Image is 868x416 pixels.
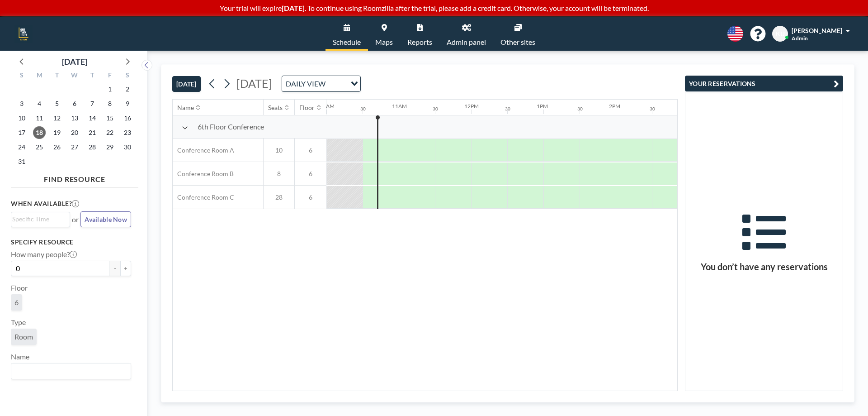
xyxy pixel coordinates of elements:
[86,126,99,139] span: Thursday, August 21, 2025
[173,193,234,201] span: Conference Room C
[792,27,842,34] span: [PERSON_NAME]
[11,212,70,226] div: Search for option
[609,103,620,110] div: 2PM
[15,126,28,139] span: Sunday, August 17, 2025
[464,103,479,110] div: 12PM
[15,112,28,124] span: Sunday, August 10, 2025
[68,97,81,110] span: Wednesday, August 6, 2025
[268,104,283,112] div: Seats
[172,76,201,92] button: [DATE]
[328,78,345,90] input: Search for option
[85,215,127,223] span: Available Now
[15,141,28,153] span: Sunday, August 24, 2025
[51,141,63,153] span: Tuesday, August 26, 2025
[11,238,131,246] h3: Specify resource
[14,25,33,43] img: organization-logo
[325,17,368,51] a: Schedule
[11,352,29,361] label: Name
[48,70,66,82] div: T
[493,17,542,51] a: Other sites
[433,106,438,112] div: 30
[121,112,134,124] span: Saturday, August 16, 2025
[51,126,63,139] span: Tuesday, August 19, 2025
[104,97,116,110] span: Friday, August 8, 2025
[12,365,126,377] input: Search for option
[15,97,28,110] span: Sunday, August 3, 2025
[15,155,28,168] span: Sunday, August 31, 2025
[792,35,808,42] span: Admin
[11,171,138,184] h4: FIND RESOURCE
[198,122,264,131] span: 6th Floor Conference
[375,38,393,46] span: Maps
[295,170,326,178] span: 6
[11,318,26,327] label: Type
[447,38,486,46] span: Admin panel
[104,126,116,139] span: Friday, August 22, 2025
[236,77,272,90] span: [DATE]
[776,30,785,38] span: KU
[407,38,432,46] span: Reports
[439,17,493,51] a: Admin panel
[505,106,510,112] div: 30
[11,250,77,259] label: How many people?
[392,103,407,110] div: 11AM
[650,106,655,112] div: 30
[173,146,234,154] span: Conference Room A
[284,78,327,90] span: DAILY VIEW
[282,4,305,12] b: [DATE]
[13,70,31,82] div: S
[120,261,131,276] button: +
[51,97,63,110] span: Tuesday, August 5, 2025
[295,193,326,201] span: 6
[12,214,65,224] input: Search for option
[173,170,234,178] span: Conference Room B
[68,112,81,124] span: Wednesday, August 13, 2025
[500,38,535,46] span: Other sites
[282,76,360,91] div: Search for option
[577,106,583,112] div: 30
[14,298,19,307] span: 6
[101,70,118,82] div: F
[86,141,99,153] span: Thursday, August 28, 2025
[68,126,81,139] span: Wednesday, August 20, 2025
[685,261,843,273] h3: You don’t have any reservations
[400,17,439,51] a: Reports
[72,215,79,224] span: or
[121,141,134,153] span: Saturday, August 30, 2025
[80,211,131,227] button: Available Now
[11,283,28,292] label: Floor
[360,106,366,112] div: 30
[68,141,81,153] span: Wednesday, August 27, 2025
[333,38,361,46] span: Schedule
[121,97,134,110] span: Saturday, August 9, 2025
[104,83,116,96] span: Friday, August 1, 2025
[299,104,315,112] div: Floor
[86,112,99,124] span: Thursday, August 14, 2025
[104,141,116,153] span: Friday, August 29, 2025
[264,170,294,178] span: 8
[264,193,294,201] span: 28
[109,261,120,276] button: -
[31,70,48,82] div: M
[51,112,63,124] span: Tuesday, August 12, 2025
[33,112,46,124] span: Monday, August 11, 2025
[121,83,134,96] span: Saturday, August 2, 2025
[104,112,116,124] span: Friday, August 15, 2025
[685,76,843,91] button: YOUR RESERVATIONS
[320,103,335,110] div: 10AM
[11,363,131,379] div: Search for option
[83,70,101,82] div: T
[86,97,99,110] span: Thursday, August 7, 2025
[33,97,46,110] span: Monday, August 4, 2025
[177,104,194,112] div: Name
[537,103,548,110] div: 1PM
[66,70,84,82] div: W
[121,126,134,139] span: Saturday, August 23, 2025
[62,55,87,68] div: [DATE]
[33,141,46,153] span: Monday, August 25, 2025
[118,70,136,82] div: S
[264,146,294,154] span: 10
[14,332,33,341] span: Room
[368,17,400,51] a: Maps
[295,146,326,154] span: 6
